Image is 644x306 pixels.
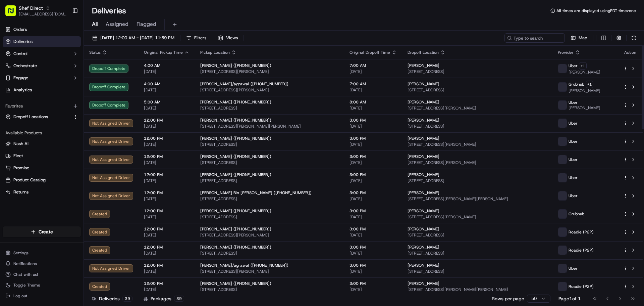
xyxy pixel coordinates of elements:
[13,87,32,93] span: Analytics
[13,189,29,195] span: Returns
[579,62,587,70] button: +1
[92,295,132,302] div: Deliveries
[200,118,271,123] span: [PERSON_NAME] ([PHONE_NUMBER])
[350,142,397,147] span: [DATE]
[200,178,339,183] span: [STREET_ADDRESS]
[200,245,271,250] span: [PERSON_NAME] ([PHONE_NUMBER])
[492,295,524,302] p: Rows per page
[3,291,81,301] button: Log out
[408,118,439,123] span: [PERSON_NAME]
[144,136,190,141] span: 12:00 PM
[408,196,547,202] span: [STREET_ADDRESS][PERSON_NAME][PERSON_NAME]
[350,50,390,55] span: Original Dropoff Time
[13,51,28,57] span: Control
[568,33,590,43] button: Map
[408,190,439,195] span: [PERSON_NAME]
[408,160,547,165] span: [STREET_ADDRESS][PERSON_NAME]
[144,178,190,183] span: [DATE]
[350,208,397,214] span: 3:00 PM
[623,50,637,55] div: Action
[569,139,578,144] span: Uber
[569,157,578,162] span: Uber
[408,81,439,87] span: [PERSON_NAME]
[350,105,397,111] span: [DATE]
[13,272,38,277] span: Chat with us!
[19,11,67,17] span: [EMAIL_ADDRESS][DOMAIN_NAME]
[122,296,132,302] div: 39
[350,124,397,129] span: [DATE]
[408,142,547,147] span: [STREET_ADDRESS][PERSON_NAME]
[13,282,40,288] span: Toggle Theme
[5,153,78,159] a: Fleet
[350,269,397,274] span: [DATE]
[3,3,69,19] button: Shef Direct[EMAIL_ADDRESS][DOMAIN_NAME]
[144,281,190,286] span: 12:00 PM
[3,259,81,268] button: Notifications
[200,287,339,292] span: [STREET_ADDRESS]
[200,208,271,214] span: [PERSON_NAME] ([PHONE_NUMBER])
[144,263,190,268] span: 12:00 PM
[350,232,397,238] span: [DATE]
[174,296,184,302] div: 39
[408,208,439,214] span: [PERSON_NAME]
[408,124,547,129] span: [STREET_ADDRESS]
[569,211,584,217] span: Grubhub
[200,226,271,232] span: [PERSON_NAME] ([PHONE_NUMBER])
[13,250,29,256] span: Settings
[200,251,339,256] span: [STREET_ADDRESS]
[408,154,439,159] span: [PERSON_NAME]
[144,69,190,74] span: [DATE]
[408,172,439,177] span: [PERSON_NAME]
[3,85,81,95] a: Analytics
[200,263,288,268] span: [PERSON_NAME]/agrawal ([PHONE_NUMBER])
[144,232,190,238] span: [DATE]
[19,5,43,11] button: Shef Direct
[200,214,339,220] span: [STREET_ADDRESS]
[3,101,81,112] div: Favorites
[39,228,53,235] span: Create
[408,287,547,292] span: [STREET_ADDRESS][PERSON_NAME][PERSON_NAME]
[350,281,397,286] span: 3:00 PM
[200,63,271,68] span: [PERSON_NAME] ([PHONE_NUMBER])
[144,214,190,220] span: [DATE]
[215,33,241,43] button: Views
[200,281,271,286] span: [PERSON_NAME] ([PHONE_NUMBER])
[3,36,81,47] a: Deliveries
[200,196,339,202] span: [STREET_ADDRESS]
[3,248,81,258] button: Settings
[408,99,439,105] span: [PERSON_NAME]
[350,251,397,256] span: [DATE]
[3,226,81,237] button: Create
[13,153,23,159] span: Fleet
[408,214,547,220] span: [STREET_ADDRESS][PERSON_NAME]
[569,63,578,69] span: Uber
[100,35,174,41] span: [DATE] 12:00 AM - [DATE] 11:59 PM
[3,73,81,83] button: Engage
[350,154,397,159] span: 3:00 PM
[92,5,126,16] h1: Deliveries
[3,187,81,198] button: Returns
[569,284,594,289] span: Roadie (P2P)
[408,263,439,268] span: [PERSON_NAME]
[350,160,397,165] span: [DATE]
[144,154,190,159] span: 12:00 PM
[3,150,81,161] button: Fleet
[89,50,101,55] span: Status
[3,60,81,71] button: Orchestrate
[226,35,238,41] span: Views
[5,189,78,195] a: Returns
[144,295,184,302] div: Packages
[569,193,578,199] span: Uber
[408,50,439,55] span: Dropoff Location
[200,105,339,111] span: [STREET_ADDRESS]
[569,266,578,271] span: Uber
[200,142,339,147] span: [STREET_ADDRESS]
[350,196,397,202] span: [DATE]
[350,263,397,268] span: 3:00 PM
[586,81,593,88] button: +1
[144,63,190,68] span: 4:00 AM
[408,63,439,68] span: [PERSON_NAME]
[200,87,339,93] span: [STREET_ADDRESS][PERSON_NAME]
[350,81,397,87] span: 7:00 AM
[144,124,190,129] span: [DATE]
